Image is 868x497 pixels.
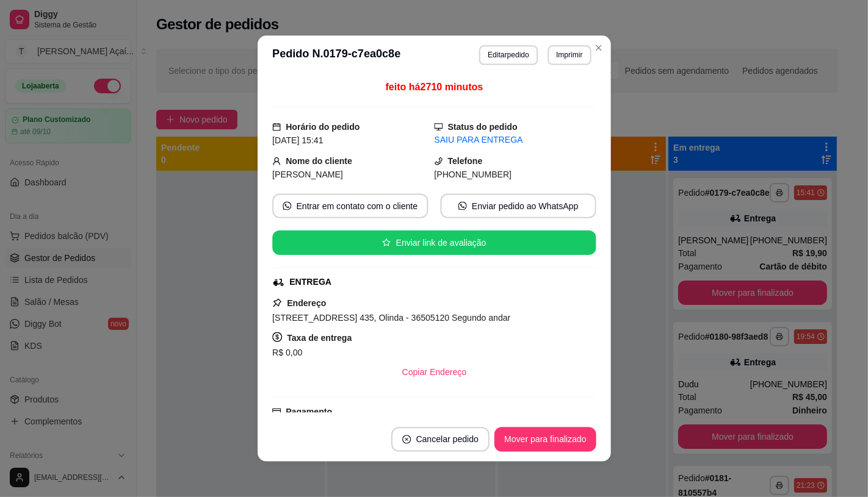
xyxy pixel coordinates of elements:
div: ENTREGA [289,276,331,288]
strong: Taxa de entrega [287,333,352,343]
button: Close [588,38,608,57]
span: star [382,238,391,247]
div: SAIU PARA ENTREGA [434,134,596,146]
span: phone [434,157,443,165]
span: dollar [272,332,282,342]
button: Editarpedido [479,45,538,65]
span: calendar [272,123,281,131]
strong: Telefone [447,156,482,166]
strong: Endereço [287,298,326,308]
strong: Horário do pedido [286,122,360,132]
button: close-circleCancelar pedido [391,427,490,451]
span: [PHONE_NUMBER] [434,170,512,179]
span: whats-app [283,202,291,210]
span: R$ 0,00 [272,348,302,357]
span: [PERSON_NAME] [272,170,343,179]
strong: Status do pedido [447,122,517,132]
strong: Pagamento [286,407,332,417]
button: Mover para finalizado [494,427,596,451]
button: Copiar Endereço [392,360,476,384]
span: credit-card [272,407,281,416]
h3: Pedido N. 0179-c7ea0c8e [272,45,400,65]
span: [DATE] 15:41 [272,135,323,145]
button: starEnviar link de avaliação [272,231,596,255]
span: [STREET_ADDRESS] 435, Olinda - 36505120 Segundo andar [272,313,510,323]
button: Imprimir [548,45,591,65]
button: whats-appEntrar em contato com o cliente [272,194,428,218]
span: whats-app [458,202,466,210]
button: whats-appEnviar pedido ao WhatsApp [440,194,596,218]
span: close-circle [402,435,411,443]
span: feito há 2710 minutos [385,82,483,92]
span: pushpin [272,298,282,307]
strong: Nome do cliente [286,156,352,166]
span: user [272,157,281,165]
span: desktop [434,123,443,131]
